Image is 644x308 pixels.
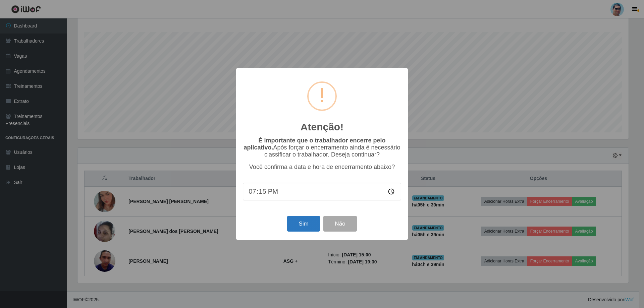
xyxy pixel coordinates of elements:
p: Você confirma a data e hora de encerramento abaixo? [243,164,401,171]
button: Não [323,216,357,232]
button: Sim [287,216,320,232]
p: Após forçar o encerramento ainda é necessário classificar o trabalhador. Deseja continuar? [243,137,401,158]
h2: Atenção! [301,121,343,133]
b: É importante que o trabalhador encerre pelo aplicativo. [244,137,385,151]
